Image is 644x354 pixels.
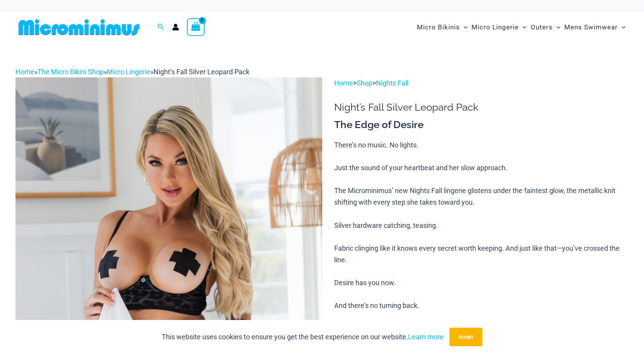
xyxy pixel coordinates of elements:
a: Search icon link [157,22,164,32]
h1: Night’s Fall Silver Leopard Pack [334,101,629,113]
span: Micro Bikinis [417,17,460,37]
a: Micro BikinisMenu ToggleMenu Toggle [415,15,470,39]
span: Menu Toggle [519,17,526,37]
button: Accept [449,328,482,346]
span: Micro Lingerie [471,17,519,37]
a: OutersMenu ToggleMenu Toggle [529,15,562,39]
a: Nights Fall [376,79,408,87]
span: Menu Toggle [618,17,625,37]
a: Account icon link [172,24,179,31]
span: Menu Toggle [460,17,468,37]
p: There’s no music. No lights. Just the sound of your heartbeat and her slow approach. The Micromin... [334,139,629,312]
p: This website uses cookies to ensure you get the best experience on our website. [162,331,444,343]
p: > > [334,77,629,89]
a: Micro Lingerie [107,68,150,76]
span: Outers [531,17,553,37]
a: The Micro Bikini Shop [38,68,104,76]
nav: Site Navigation [414,14,629,40]
span: Menu Toggle [553,17,560,37]
a: Micro LingerieMenu ToggleMenu Toggle [470,15,528,39]
a: Learn more [408,333,444,341]
span: » » » [15,68,249,76]
a: Shop [357,79,372,87]
a: Home [15,68,34,76]
a: Home [334,79,353,87]
a: Mens SwimwearMenu ToggleMenu Toggle [562,15,627,39]
img: MM SHOP LOGO FLAT [15,19,143,36]
a: View Shopping Cart, empty [187,18,205,36]
span: Night’s Fall Silver Leopard Pack [154,68,249,76]
span: Mens Swimwear [564,17,618,37]
h3: The Edge of Desire [334,118,629,132]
